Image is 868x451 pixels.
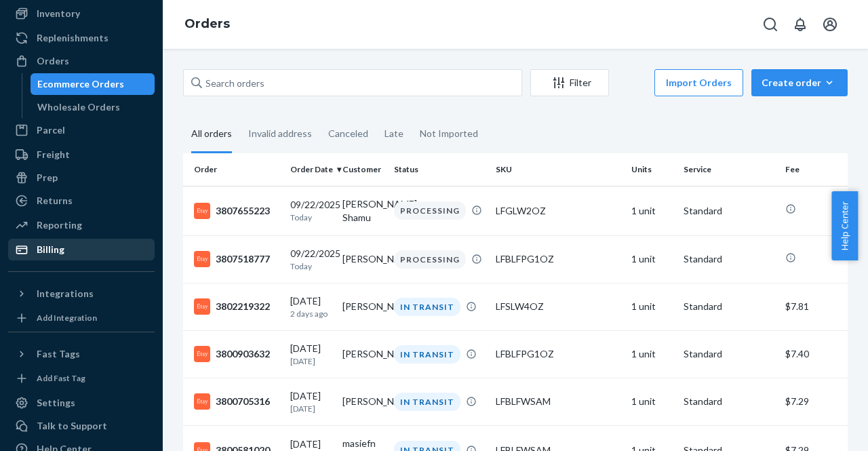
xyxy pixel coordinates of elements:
button: Open Search Box [757,11,784,38]
div: Canceled [328,116,368,151]
th: Order Date [285,153,337,186]
div: Billing [37,243,64,256]
div: Talk to Support [37,419,107,433]
div: Inventory [37,7,80,20]
div: 3800903632 [194,346,279,362]
div: IN TRANSIT [394,298,460,316]
div: PROCESSING [394,250,466,269]
td: 1 unit [626,283,678,330]
div: Fast Tags [37,347,80,361]
div: 3807655223 [194,203,279,219]
a: Add Fast Tag [8,370,155,387]
div: LFBLFPG1OZ [496,252,620,266]
button: Open notifications [787,11,814,38]
a: Billing [8,239,155,260]
td: 1 unit [626,378,678,425]
th: Status [389,153,490,186]
td: [PERSON_NAME] Shamu [337,186,389,235]
p: Standard [684,347,774,361]
th: Service [678,153,780,186]
div: [DATE] [290,294,332,319]
th: Units [626,153,678,186]
div: 3800705316 [194,393,279,410]
div: Late [384,116,403,151]
div: Wholesale Orders [37,100,120,114]
a: Settings [8,392,155,414]
div: Add Fast Tag [37,372,85,384]
div: Replenishments [37,31,108,45]
input: Search orders [183,69,522,96]
div: Freight [37,148,70,161]
div: Reporting [37,218,82,232]
div: LFSLW4OZ [496,300,620,313]
td: [PERSON_NAME] [337,283,389,330]
a: Orders [8,50,155,72]
td: 1 unit [626,330,678,378]
p: Today [290,260,332,272]
a: Ecommerce Orders [31,73,155,95]
td: 1 unit [626,186,678,235]
div: Returns [37,194,73,208]
div: [DATE] [290,342,332,367]
div: IN TRANSIT [394,345,460,364]
a: Wholesale Orders [31,96,155,118]
p: Today [290,212,332,223]
td: $7.81 [780,283,861,330]
button: Help Center [831,191,858,260]
a: Freight [8,144,155,165]
a: Add Integration [8,310,155,326]
div: LFBLFPG1OZ [496,347,620,361]
a: Reporting [8,214,155,236]
div: LFBLFWSAM [496,395,620,408]
a: Returns [8,190,155,212]
div: Orders [37,54,69,68]
th: Fee [780,153,861,186]
p: Standard [684,204,774,218]
button: Integrations [8,283,155,305]
div: Add Integration [37,312,97,323]
div: All orders [191,116,232,153]
button: Import Orders [654,69,743,96]
td: [PERSON_NAME] [337,330,389,378]
div: IN TRANSIT [394,393,460,411]
div: [DATE] [290,389,332,414]
div: Not Imported [420,116,478,151]
p: Standard [684,395,774,408]
th: SKU [490,153,626,186]
p: [DATE] [290,355,332,367]
a: Inventory [8,3,155,24]
a: Replenishments [8,27,155,49]
td: 1 unit [626,235,678,283]
div: Settings [37,396,75,410]
p: Standard [684,252,774,266]
button: Create order [751,69,848,96]
p: [DATE] [290,403,332,414]
p: 2 days ago [290,308,332,319]
div: Filter [531,76,608,90]
p: Standard [684,300,774,313]
div: 09/22/2025 [290,198,332,223]
div: Ecommerce Orders [37,77,124,91]
div: Create order [762,76,837,90]
ol: breadcrumbs [174,5,241,44]
a: Prep [8,167,155,189]
a: Parcel [8,119,155,141]
td: $7.29 [780,378,861,425]
button: Filter [530,69,609,96]
div: Invalid address [248,116,312,151]
div: 09/22/2025 [290,247,332,272]
div: Prep [37,171,58,184]
div: 3802219322 [194,298,279,315]
td: [PERSON_NAME] [337,378,389,425]
td: [PERSON_NAME] [337,235,389,283]
th: Order [183,153,285,186]
button: Fast Tags [8,343,155,365]
div: Customer [342,163,384,175]
td: $7.40 [780,330,861,378]
a: Talk to Support [8,415,155,437]
button: Open account menu [816,11,844,38]
div: Integrations [37,287,94,300]
div: Parcel [37,123,65,137]
div: LFGLW2OZ [496,204,620,218]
